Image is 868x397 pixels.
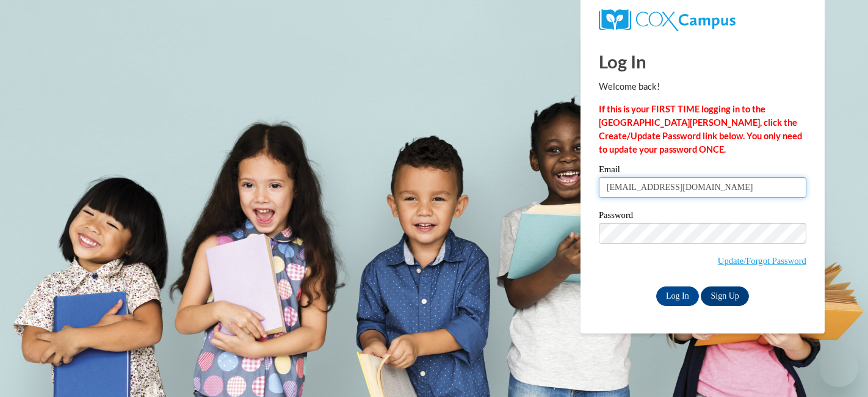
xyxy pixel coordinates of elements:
[599,80,806,93] p: Welcome back!
[599,104,802,155] strong: If this is your FIRST TIME logging in to the [GEOGRAPHIC_DATA][PERSON_NAME], click the Create/Upd...
[599,9,806,31] a: COX Campus
[656,286,699,306] input: Log In
[599,211,806,223] label: Password
[819,348,858,387] iframe: Button to launch messaging window
[718,256,806,266] a: Update/Forgot Password
[599,9,736,31] img: COX Campus
[599,165,806,177] label: Email
[701,286,748,306] a: Sign Up
[599,49,806,74] h1: Log In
